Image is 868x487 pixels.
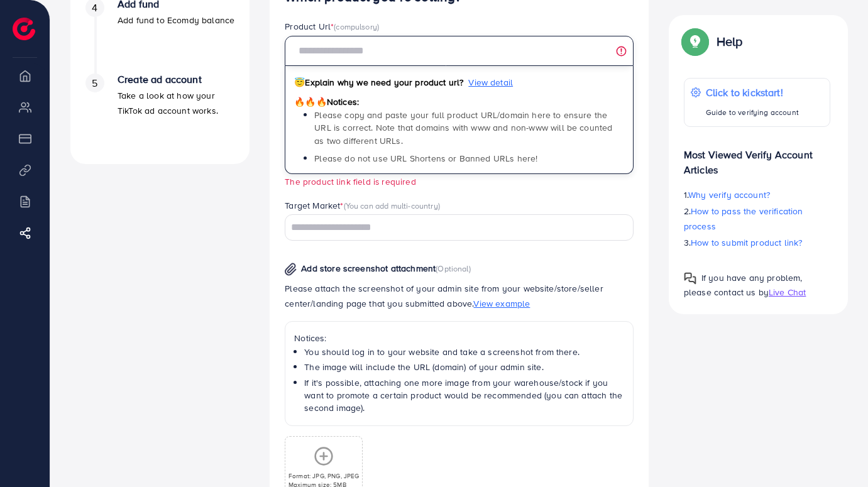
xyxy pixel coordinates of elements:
span: (Optional) [436,263,471,274]
span: View example [473,297,530,310]
span: 4 [92,1,97,15]
span: (compulsory) [334,21,379,32]
p: Take a look at how your TikTok ad account works. [118,88,234,118]
h4: Create ad account [118,74,234,85]
span: 5 [92,76,97,90]
img: img [285,263,297,276]
p: Help [717,34,743,49]
span: (You can add multi-country) [344,200,440,211]
img: Popup guide [684,272,696,285]
span: Explain why we need your product url? [294,76,463,89]
p: Format: JPG, PNG, JPEG [288,471,360,480]
li: Create ad account [70,74,250,149]
span: How to submit product link? [691,236,802,249]
p: 3. [684,235,830,250]
p: 1. [684,187,830,202]
li: If it's possible, attaching one more image from your warehouse/stock if you want to promote a cer... [304,376,624,415]
span: 🔥🔥🔥 [294,96,326,108]
li: You should log in to your website and take a screenshot from there. [304,346,624,358]
span: Please do not use URL Shortens or Banned URLs here! [314,152,537,165]
p: Click to kickstart! [706,85,799,100]
p: Notices: [294,331,624,346]
label: Target Market [285,199,440,212]
img: logo [13,18,35,40]
iframe: Chat [815,430,859,478]
p: Add fund to Ecomdy balance [118,13,234,28]
span: 😇 [294,76,305,89]
input: Search for option [287,218,617,238]
span: How to pass the verification process [684,205,803,233]
p: Guide to verifying account [706,105,799,120]
span: View detail [468,76,513,89]
span: Why verify account? [688,189,770,201]
p: 2. [684,204,830,234]
img: Popup guide [684,30,706,53]
span: Live Chat [769,286,806,298]
span: If you have any problem, please contact us by [684,271,803,298]
div: Search for option [285,214,634,240]
span: Please copy and paste your full product URL/domain here to ensure the URL is correct. Note that d... [314,109,612,147]
p: Most Viewed Verify Account Articles [684,137,830,177]
span: Notices: [294,96,359,108]
li: The image will include the URL (domain) of your admin site. [304,361,624,373]
small: The product link field is required [285,175,415,187]
label: Product Url [285,20,379,33]
p: Please attach the screenshot of your admin site from your website/store/seller center/landing pag... [285,281,634,311]
span: Add store screenshot attachment [301,262,436,275]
